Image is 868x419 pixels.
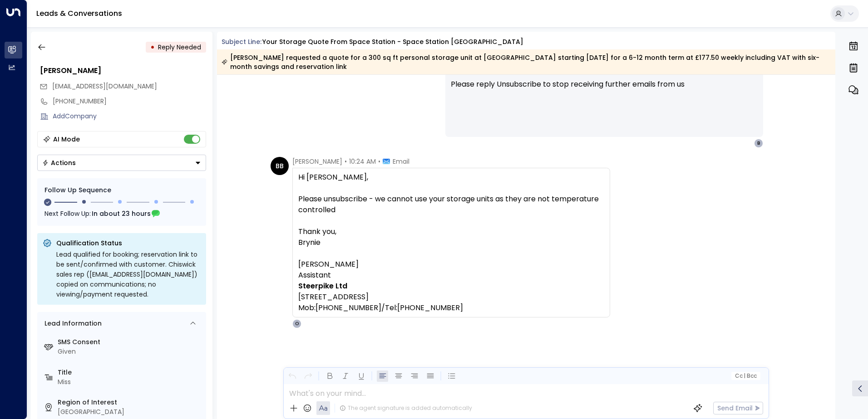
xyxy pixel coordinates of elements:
[349,157,376,166] span: 10:24 AM
[37,155,206,171] div: Button group with a nested menu
[292,319,301,328] div: O
[298,302,316,313] span: Mob:
[381,302,385,313] span: /
[298,226,604,237] div: Thank you,
[262,37,523,47] div: Your storage quote from Space Station - Space Station [GEOGRAPHIC_DATA]
[744,373,745,379] span: |
[52,82,157,91] span: brynie@steerpike.com
[92,209,151,219] span: In about 23 hours
[56,249,201,299] div: Lead qualified for booking; reservation link to be sent/confirmed with customer. Chiswick sales r...
[271,157,289,175] div: BB
[735,373,756,379] span: Cc Bcc
[53,112,206,121] div: AddCompany
[298,172,604,183] div: Hi [PERSON_NAME],
[58,368,202,377] label: Title
[53,135,80,144] div: AI Mode
[58,337,202,347] label: SMS Consent
[58,398,202,407] label: Region of Interest
[222,53,830,71] div: [PERSON_NAME] requested a quote for a 300 sq ft personal storage unit at [GEOGRAPHIC_DATA] starti...
[393,157,409,166] span: Email
[397,302,463,313] span: [PHONE_NUMBER]
[222,37,261,46] span: Subject Line:
[58,347,202,356] div: Given
[58,407,202,417] div: [GEOGRAPHIC_DATA]
[36,8,122,19] a: Leads & Conversations
[754,139,763,148] div: B
[53,97,206,106] div: [PHONE_NUMBER]
[150,39,155,55] div: •
[44,185,199,195] div: Follow Up Sequence
[44,209,199,219] div: Next Follow Up:
[286,370,298,382] button: Undo
[37,155,206,171] button: Actions
[42,159,76,167] div: Actions
[385,302,397,313] span: Tel:
[345,157,347,166] span: •
[292,157,342,166] span: [PERSON_NAME]
[298,259,359,270] span: [PERSON_NAME]
[40,65,206,76] div: [PERSON_NAME]
[340,404,472,412] div: The agent signature is added automatically
[41,319,102,328] div: Lead Information
[302,370,314,382] button: Redo
[298,237,604,248] div: Brynie
[316,302,381,313] span: [PHONE_NUMBER]
[298,270,331,281] span: Assistant
[158,43,201,52] span: Reply Needed
[58,377,202,387] div: Miss
[56,239,201,248] p: Qualification Status
[298,194,604,215] div: Please unsubscribe - we cannot use your storage units as they are not temperature controlled
[52,82,157,91] span: [EMAIL_ADDRESS][DOMAIN_NAME]
[298,292,369,302] span: [STREET_ADDRESS]
[298,281,347,291] b: Steerpike Ltd
[731,372,760,380] button: Cc|Bcc
[378,157,380,166] span: •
